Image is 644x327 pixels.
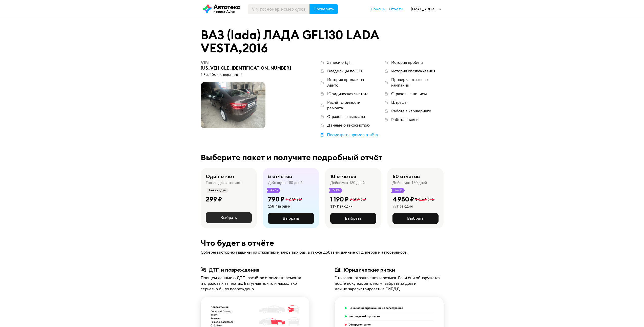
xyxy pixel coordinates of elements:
[201,60,295,71] div: [US_VEHICLE_IDENTIFICATION_NUMBER]
[201,238,444,248] div: Что будет в отчёте
[392,181,427,185] div: Действуют 180 дней
[220,216,237,220] span: Выбрать
[407,216,424,220] span: Выбрать
[349,197,366,202] span: 2 990 ₽
[392,213,439,224] button: Выбрать
[331,188,340,193] span: -60 %
[330,204,366,209] div: 119 ₽ за один
[330,173,356,180] div: 10 отчётов
[327,77,373,88] div: История продаж на Авито
[206,173,235,180] div: Один отчёт
[327,122,370,128] div: Данные о техосмотрах
[268,173,292,180] div: 5 отчётов
[330,195,349,203] div: 1 190 ₽
[391,117,419,122] div: Работа в такси
[327,100,373,111] div: Расчёт стоимости ремонта
[391,77,444,88] div: Проверка отзывных кампаний
[206,195,222,203] div: 299 ₽
[201,250,444,255] div: Соберём историю машины из открытых и закрытых баз, а также добавим данные от дилеров и автосервисов.
[392,173,420,180] div: 50 отчётов
[201,275,309,292] div: Поищем данные о ДТП, расчётах стоимости ремонта и страховых выплатах. Вы узнаете, что и насколько...
[209,188,226,193] span: Без скидки
[283,216,299,220] span: Выбрать
[201,73,295,77] div: 1.6 л, 106 л.c., коричневый
[392,204,434,209] div: 99 ₽ за один
[391,91,427,97] div: Страховые полисы
[268,204,302,209] div: 158 ₽ за один
[345,216,361,220] span: Выбрать
[209,267,259,273] div: ДТП и повреждения
[371,7,385,12] a: Помощь
[330,181,365,185] div: Действуют 180 дней
[327,68,364,74] div: Владельцы по ПТС
[327,91,368,97] div: Юридическая чистота
[206,181,242,185] div: Только для этого авто
[268,213,314,224] button: Выбрать
[309,4,338,14] button: Проверить
[248,4,310,14] input: VIN, госномер, номер кузова
[391,68,435,74] div: История обслуживания
[320,132,378,138] a: Посмотреть пример отчёта
[268,195,284,203] div: 790 ₽
[285,197,302,202] span: 1 495 ₽
[391,108,431,114] div: Работа в каршеринге
[269,188,278,193] span: -47 %
[389,7,403,12] a: Отчёты
[343,267,395,273] div: Юридические риски
[391,100,407,105] div: Штрафы
[391,60,423,65] div: История пробега
[393,188,403,193] span: -66 %
[411,7,441,11] div: [EMAIL_ADDRESS][DOMAIN_NAME]
[335,275,444,292] div: Это залог, ограничения и розыск. Если они обнаружатся после покупки, авто могут забрать за долги ...
[314,7,334,11] span: Проверить
[415,197,434,202] span: 14 950 ₽
[206,212,252,223] button: Выбрать
[327,114,365,119] div: Страховые выплаты
[330,213,376,224] button: Выбрать
[268,181,302,185] div: Действуют 180 дней
[201,153,444,162] div: Выберите пакет и получите подробный отчёт
[327,132,378,138] div: Посмотреть пример отчёта
[201,28,444,55] div: ВАЗ (lada) ЛАДА GFL130 LADA VESTA , 2016
[201,59,209,65] span: VIN
[392,195,414,203] div: 4 950 ₽
[327,60,354,65] div: Записи о ДТП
